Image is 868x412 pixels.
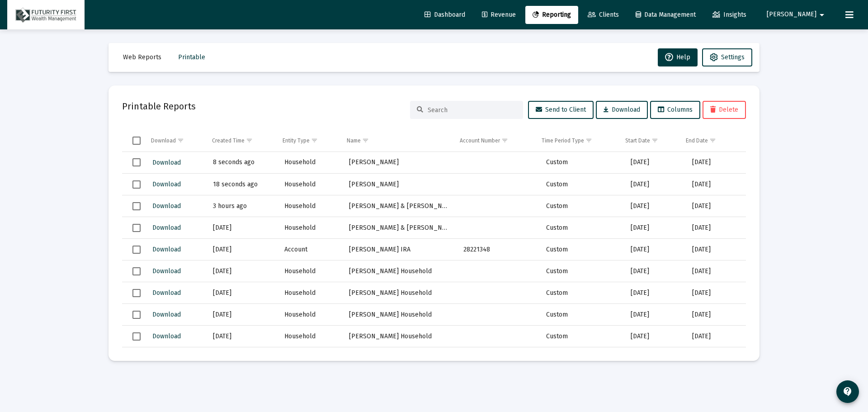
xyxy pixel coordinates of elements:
[311,137,318,144] span: Show filter options for column 'Entity Type'
[816,6,827,24] mat-icon: arrow_drop_down
[686,304,746,326] td: [DATE]
[132,332,141,341] div: Select row
[702,48,752,66] button: Settings
[207,174,278,195] td: 18 seconds ago
[686,239,746,260] td: [DATE]
[343,174,457,195] td: [PERSON_NAME]
[703,101,746,119] button: Delete
[628,6,703,24] a: Data Management
[604,106,640,114] span: Download
[712,11,746,19] span: Insights
[340,130,453,152] td: Column Name
[152,202,181,210] span: Download
[767,11,816,19] span: [PERSON_NAME]
[540,304,624,326] td: Custom
[116,48,169,66] button: Web Reports
[132,137,141,145] div: Select all
[122,130,746,347] div: Data grid
[596,101,648,119] button: Download
[122,99,196,114] h2: Printable Reports
[207,239,278,260] td: [DATE]
[212,137,245,144] div: Created Time
[207,195,278,217] td: 3 hours ago
[686,195,746,217] td: [DATE]
[14,6,78,24] img: Dashboard
[625,137,650,144] div: Start Date
[132,224,141,232] div: Select row
[343,347,457,369] td: [PERSON_NAME] Household
[540,326,624,347] td: Custom
[152,332,181,340] span: Download
[585,137,592,144] span: Show filter options for column 'Time Period Type'
[624,326,686,347] td: [DATE]
[207,304,278,326] td: [DATE]
[343,217,457,239] td: [PERSON_NAME] & [PERSON_NAME] Household
[178,53,205,61] span: Printable
[151,156,182,169] button: Download
[705,6,754,24] a: Insights
[152,289,181,297] span: Download
[278,260,343,282] td: Household
[152,180,181,188] span: Download
[151,265,182,278] button: Download
[151,286,182,299] button: Download
[540,152,624,174] td: Custom
[343,260,457,282] td: [PERSON_NAME] Household
[207,152,278,174] td: 8 seconds ago
[278,347,343,369] td: Household
[624,195,686,217] td: [DATE]
[206,130,276,152] td: Column Created Time
[343,152,457,174] td: [PERSON_NAME]
[151,221,182,234] button: Download
[528,101,594,119] button: Send to Client
[278,282,343,304] td: Household
[362,137,369,144] span: Show filter options for column 'Name'
[207,282,278,304] td: [DATE]
[343,304,457,326] td: [PERSON_NAME] Household
[842,386,853,397] mat-icon: contact_support
[686,217,746,239] td: [DATE]
[624,152,686,174] td: [DATE]
[177,137,184,144] span: Show filter options for column 'Download'
[278,239,343,260] td: Account
[501,137,508,144] span: Show filter options for column 'Account Number'
[651,137,658,144] span: Show filter options for column 'Start Date'
[207,326,278,347] td: [DATE]
[624,260,686,282] td: [DATE]
[658,48,698,66] button: Help
[686,152,746,174] td: [DATE]
[686,282,746,304] td: [DATE]
[658,106,693,114] span: Columns
[624,304,686,326] td: [DATE]
[152,267,181,275] span: Download
[686,174,746,195] td: [DATE]
[343,239,457,260] td: [PERSON_NAME] IRA
[650,101,700,119] button: Columns
[686,347,746,369] td: [DATE]
[624,282,686,304] td: [DATE]
[540,347,624,369] td: Custom
[207,260,278,282] td: [DATE]
[580,6,626,24] a: Clients
[278,217,343,239] td: Household
[536,106,586,114] span: Send to Client
[425,11,465,19] span: Dashboard
[276,130,340,152] td: Column Entity Type
[343,282,457,304] td: [PERSON_NAME] Household
[207,347,278,369] td: [DATE]
[619,130,680,152] td: Column Start Date
[542,137,584,144] div: Time Period Type
[246,137,253,144] span: Show filter options for column 'Created Time'
[624,217,686,239] td: [DATE]
[171,48,212,66] button: Printable
[453,130,535,152] td: Column Account Number
[710,106,738,114] span: Delete
[540,282,624,304] td: Custom
[132,267,141,275] div: Select row
[151,199,182,213] button: Download
[460,137,500,144] div: Account Number
[540,195,624,217] td: Custom
[624,239,686,260] td: [DATE]
[132,158,141,166] div: Select row
[679,130,739,152] td: Column End Date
